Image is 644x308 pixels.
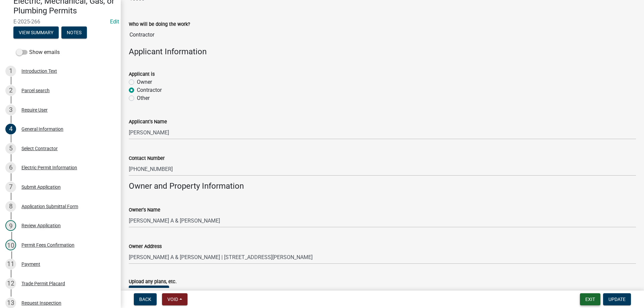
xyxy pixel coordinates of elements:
[139,297,151,302] span: Back
[5,162,16,173] div: 6
[5,278,16,289] div: 12
[5,201,16,212] div: 8
[5,182,16,192] div: 7
[21,243,74,247] div: Permit Fees Confirmation
[21,301,61,305] div: Request Inspection
[21,223,61,228] div: Review Application
[129,181,636,191] h4: Owner and Property Information
[129,208,160,212] label: Owner's Name
[110,18,119,25] a: Edit
[129,120,167,124] label: Applicant's Name
[137,86,162,94] label: Contractor
[16,48,60,56] label: Show emails
[13,18,107,25] span: E-2025-266
[21,185,61,189] div: Submit Application
[129,286,169,298] button: Select files
[129,244,162,249] label: Owner Address
[129,280,177,284] label: Upload any plans, etc.
[5,124,16,134] div: 4
[110,18,119,25] wm-modal-confirm: Edit Application Number
[603,293,631,305] button: Update
[5,85,16,96] div: 2
[21,69,57,73] div: Introduction Text
[61,30,87,36] wm-modal-confirm: Notes
[5,220,16,231] div: 9
[129,156,165,161] label: Contact Number
[129,72,155,77] label: Applicant is
[21,146,58,151] div: Select Contractor
[137,78,152,86] label: Owner
[21,127,63,131] div: General Information
[580,293,600,305] button: Exit
[21,108,48,112] div: Require User
[134,293,157,305] button: Back
[5,66,16,76] div: 1
[5,240,16,250] div: 10
[13,26,59,39] button: View Summary
[608,297,626,302] span: Update
[21,204,78,209] div: Application Submittal Form
[21,262,40,266] div: Payment
[167,297,178,302] span: Void
[129,22,190,27] label: Who will be doing the work?
[61,26,87,39] button: Notes
[5,105,16,115] div: 3
[137,94,150,102] label: Other
[21,281,65,286] div: Trade Permit Placard
[21,165,77,170] div: Electric Permit Information
[129,47,636,57] h4: Applicant Information
[21,88,50,93] div: Parcel search
[5,259,16,269] div: 11
[162,293,187,305] button: Void
[5,143,16,154] div: 5
[13,30,59,36] wm-modal-confirm: Summary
